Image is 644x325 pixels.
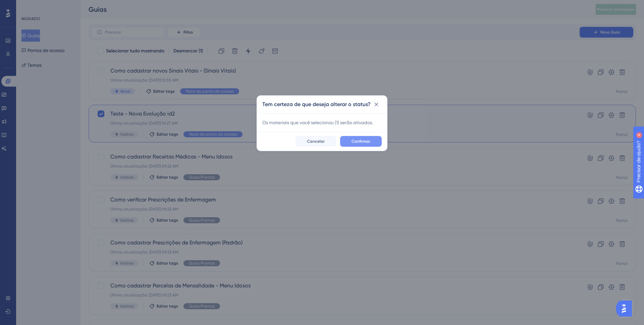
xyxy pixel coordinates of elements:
[338,120,352,125] font: ) serão
[307,139,325,144] font: Cancelar
[16,3,58,8] font: Precisar de ajuda?
[353,120,373,125] font: ativados.
[262,120,336,125] font: Os materiais que você selecionou (
[616,298,636,319] iframe: Iniciador do Assistente de IA do UserGuiding
[62,4,64,8] font: 4
[336,120,338,125] font: 1
[352,139,370,144] font: Confirmar
[262,101,371,107] font: Tem certeza de que deseja alterar o status?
